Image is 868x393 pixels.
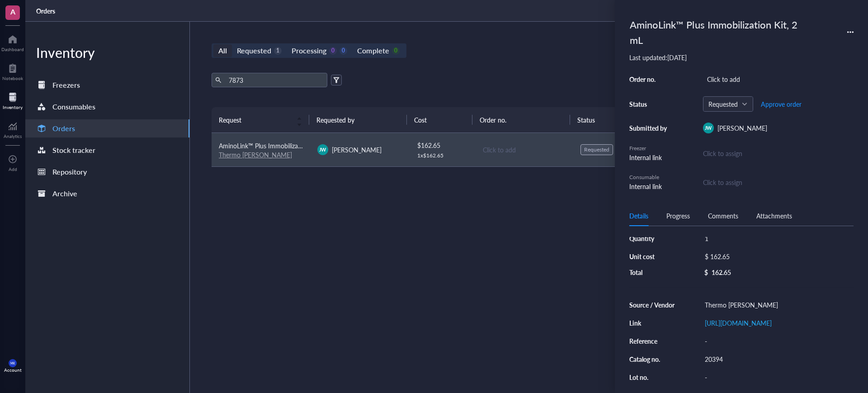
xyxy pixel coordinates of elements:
[25,119,189,137] a: Orders
[705,318,772,327] a: [URL][DOMAIN_NAME]
[10,6,15,17] span: A
[761,100,802,108] span: Approve order
[52,144,95,156] div: Stock tracker
[703,73,854,85] div: Click to add
[629,211,648,221] div: Details
[36,7,57,15] a: Orders
[52,79,80,91] div: Freezers
[1,32,24,52] a: Dashboard
[629,301,675,309] div: Source / Vendor
[25,98,189,116] a: Consumables
[760,97,802,111] button: Approve order
[666,211,690,221] div: Progress
[309,107,407,133] th: Requested by
[629,124,670,132] div: Submitted by
[219,150,292,159] a: Thermo [PERSON_NAME]
[629,373,675,381] div: Lot no.
[329,47,337,55] div: 0
[212,107,309,133] th: Request
[3,104,23,110] div: Inventory
[407,107,472,133] th: Cost
[417,140,468,150] div: $ 162.65
[25,185,189,203] a: Archive
[10,361,15,365] span: MK
[332,145,382,154] span: [PERSON_NAME]
[25,163,189,181] a: Repository
[2,76,23,81] div: Notebook
[629,181,670,191] div: Internal link
[475,133,573,167] td: Click to add
[701,335,854,347] div: -
[340,47,347,55] div: 0
[701,298,854,311] div: Thermo [PERSON_NAME]
[701,371,854,384] div: -
[392,47,400,55] div: 0
[25,76,189,94] a: Freezers
[237,44,271,57] div: Requested
[717,123,767,133] span: [PERSON_NAME]
[417,152,468,159] div: 1 x $ 162.65
[756,211,792,221] div: Attachments
[472,107,570,133] th: Order no.
[701,250,850,263] div: $ 162.65
[629,234,675,242] div: Quantity
[52,166,87,178] div: Repository
[52,122,75,135] div: Orders
[483,145,566,155] div: Click to add
[52,187,77,200] div: Archive
[3,90,23,110] a: Inventory
[1,47,24,52] div: Dashboard
[357,44,389,57] div: Complete
[629,100,670,108] div: Status
[701,353,854,365] div: 20394
[712,268,731,276] div: 162.65
[703,148,854,158] div: Click to assign
[629,144,670,152] div: Freezer
[701,232,854,245] div: 1
[2,61,23,81] a: Notebook
[319,146,326,153] span: JW
[708,211,738,221] div: Comments
[4,119,22,139] a: Analytics
[4,133,22,139] div: Analytics
[708,100,746,108] span: Requested
[629,75,670,83] div: Order no.
[52,100,95,113] div: Consumables
[212,43,406,58] div: segmented control
[703,177,854,187] div: Click to assign
[584,146,609,153] div: Requested
[218,44,227,57] div: All
[9,166,17,172] div: Add
[705,124,712,132] span: JW
[629,53,854,62] div: Last updated: [DATE]
[629,268,675,276] div: Total
[704,268,708,276] div: $
[25,43,189,62] div: Inventory
[629,355,675,363] div: Catalog no.
[570,107,635,133] th: Status
[629,337,675,345] div: Reference
[225,73,324,87] input: Find orders in table
[274,47,282,55] div: 1
[626,14,816,50] div: AminoLink™ Plus Immobilization Kit, 2 mL
[25,141,189,159] a: Stock tracker
[219,115,291,125] span: Request
[629,152,670,162] div: Internal link
[629,252,675,260] div: Unit cost
[629,173,670,181] div: Consumable
[4,367,22,373] div: Account
[219,141,335,150] span: AminoLink™ Plus Immobilization Kit, 2 mL
[292,44,326,57] div: Processing
[629,319,675,327] div: Link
